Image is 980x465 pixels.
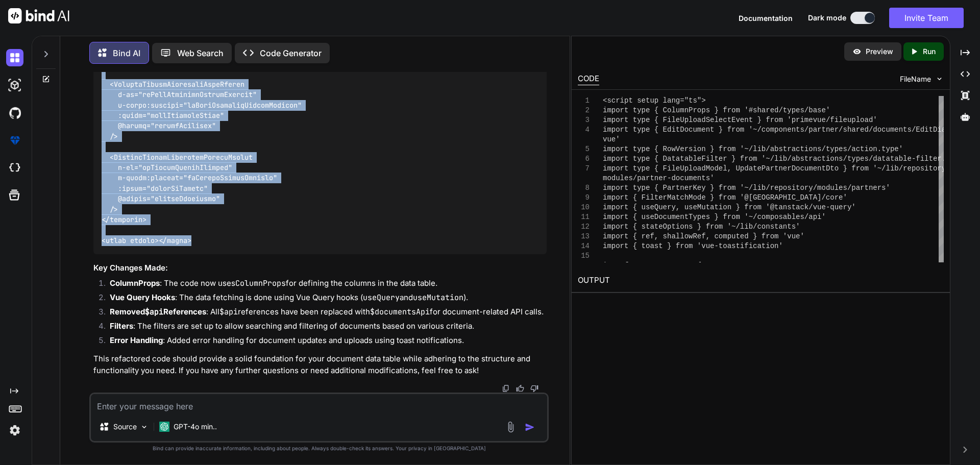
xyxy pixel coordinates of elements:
[6,132,23,149] img: premium
[578,222,590,232] div: 12
[817,184,890,192] span: modules/partners'
[852,47,862,56] img: preview
[102,292,547,306] li: : The data fetching is done using Vue Query hooks ( and ).
[817,164,950,173] span: ntDto } from '~/lib/repository/
[603,232,804,240] span: import { ref, shallowRef, computed } from 'vue'
[603,184,817,192] span: import type { PartnerKey } from '~/lib/repository/
[363,292,400,303] code: useQuery
[578,232,590,241] div: 13
[578,241,590,251] div: 14
[603,96,706,105] span: <script setup lang="ts">
[603,135,620,143] span: vue'
[159,422,169,432] img: GPT-4o mini
[572,268,950,292] h2: OUTPUT
[102,278,547,292] li: : The code now uses for defining the columns in the data table.
[578,164,590,174] div: 7
[110,278,160,288] strong: ColumnProps
[817,116,877,124] span: ue/fileupload'
[603,193,847,202] span: import { FilterMatchMode } from '@[GEOGRAPHIC_DATA]/core'
[8,8,69,23] img: Bind AI
[578,154,590,164] div: 6
[93,262,547,274] h3: Key Changes Made:
[235,278,286,288] code: ColumnProps
[516,384,524,393] img: like
[102,306,547,321] li: : All references have been replaced with for document-related API calls.
[808,13,846,23] span: Dark mode
[578,144,590,154] div: 5
[177,47,224,59] p: Web Search
[110,307,206,316] strong: Removed References
[578,261,590,271] div: 16
[817,203,856,211] span: ue-query'
[530,384,538,393] img: dislike
[603,223,800,231] span: import { stateOptions } from '~/lib/constants'
[525,422,535,432] img: icon
[739,14,793,22] span: Documentation
[603,145,817,153] span: import type { RowVersion } from '~/lib/abstraction
[113,422,137,432] p: Source
[102,335,547,349] li: : Added error handling for document updates and uploads using toast notifications.
[603,213,817,221] span: import { useDocumentTypes } from '~/composables/ap
[219,307,238,317] code: $api
[866,46,893,57] p: Preview
[102,321,547,335] li: : The filters are set up to allow searching and filtering of documents based on various criteria.
[578,203,590,212] div: 10
[603,261,701,270] span: interface DocumentRow {
[578,106,590,115] div: 2
[89,445,549,452] p: Bind can provide inaccurate information, including about people. Always double-check its answers....
[889,8,964,28] button: Invite Team
[93,353,547,376] p: This refactored code should provide a solid foundation for your document data table while adherin...
[6,77,23,94] img: darkAi-studio
[578,125,590,135] div: 4
[145,307,163,317] code: $api
[923,46,936,57] p: Run
[505,421,517,433] img: attachment
[603,164,817,173] span: import type { FileUploadModel, UpdatePartnerDocume
[413,292,463,303] code: useMutation
[578,73,599,85] div: CODE
[578,193,590,203] div: 9
[110,321,133,331] strong: Filters
[578,251,590,261] div: 15
[370,307,430,317] code: $documentsApi
[817,155,967,163] span: ctions/types/datatable-filter.type'
[603,155,817,163] span: import type { DatatableFilter } from '~/lib/abstra
[502,384,510,393] img: copy
[935,75,944,83] img: chevron down
[113,47,140,59] p: Bind AI
[578,115,590,125] div: 3
[260,47,322,59] p: Code Generator
[140,423,149,431] img: Pick Models
[817,145,903,153] span: s/types/action.type'
[6,49,23,66] img: darkChat
[817,106,830,114] span: se'
[739,13,793,23] button: Documentation
[6,104,23,121] img: githubDark
[817,126,963,134] span: rtner/shared/documents/EditDialog.
[110,335,163,345] strong: Error Handling
[817,213,826,221] span: i'
[6,159,23,177] img: cloudideIcon
[603,203,817,211] span: import { useQuery, useMutation } from '@tanstack/v
[603,126,817,134] span: import type { EditDocument } from '~/components/pa
[110,292,175,302] strong: Vue Query Hooks
[603,116,817,124] span: import type { FileUploadSelectEvent } from 'primev
[603,106,817,114] span: import type { ColumnProps } from '#shared/types/ba
[578,96,590,106] div: 1
[900,74,931,84] span: FileName
[578,212,590,222] div: 11
[174,422,217,432] p: GPT-4o min..
[578,183,590,193] div: 8
[6,422,23,439] img: settings
[603,242,783,250] span: import { toast } from 'vue-toastification'
[603,174,714,182] span: modules/partner-documents'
